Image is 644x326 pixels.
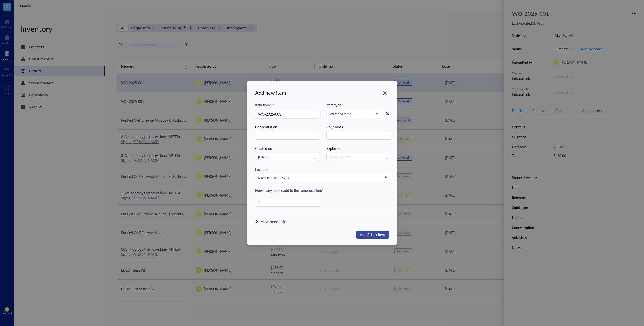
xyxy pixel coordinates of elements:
[255,124,320,130] div: Concentration
[255,188,391,193] div: How many copies add to the same location?
[255,89,396,96] div: Add new item
[258,176,387,180] span: Rack #S1-R1-Box-05
[326,124,391,130] div: Vol / Mass
[381,89,389,97] button: Close
[326,146,391,151] div: Expires on
[356,231,389,239] button: Add & Link item
[329,112,377,116] span: Water Sample
[329,154,384,160] input: MM/DD/YYYY
[381,90,389,96] span: Close
[255,146,320,151] div: Created on
[255,102,274,108] div: Item name
[255,167,391,172] div: Location
[326,102,391,108] div: Item type
[258,154,313,160] input: MM/DD/YYYY
[261,219,286,225] div: Advanced info
[360,231,385,238] span: Add & Link item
